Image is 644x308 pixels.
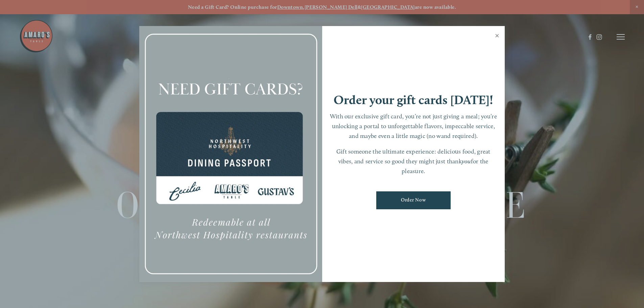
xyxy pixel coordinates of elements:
a: Close [491,27,504,46]
p: With our exclusive gift card, you’re not just giving a meal; you’re unlocking a portal to unforge... [329,112,498,141]
h1: Order your gift cards [DATE]! [334,94,493,106]
em: you [462,158,471,165]
p: Gift someone the ultimate experience: delicious food, great vibes, and service so good they might... [329,147,498,176]
a: Order Now [376,191,451,209]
